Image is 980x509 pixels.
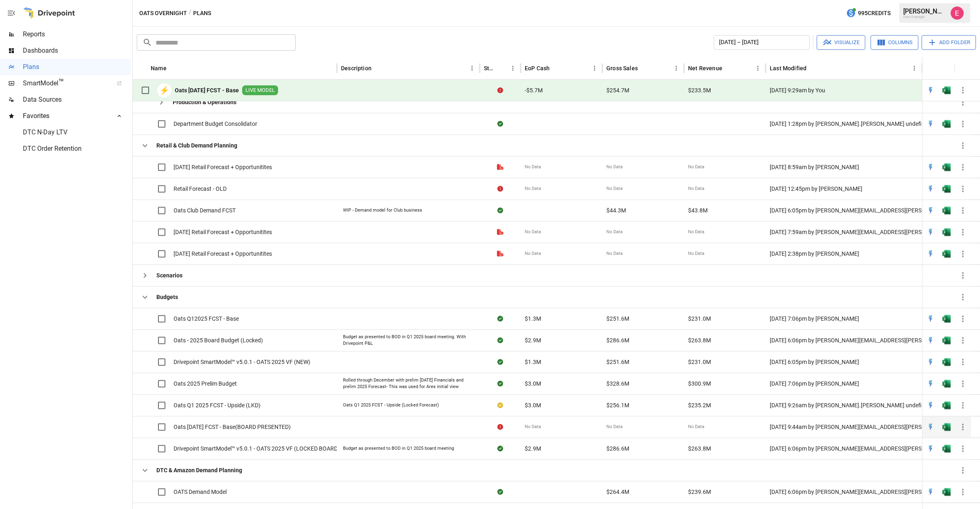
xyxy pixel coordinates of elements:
[766,113,922,134] div: [DATE] 1:28pm by [PERSON_NAME].[PERSON_NAME] undefined
[688,315,711,323] span: $231.0M
[688,401,711,409] span: $235.2M
[688,86,711,94] span: $233.5M
[688,380,711,388] span: $300.9M
[927,423,935,431] div: Open in Quick Edit
[497,401,503,409] div: Your plan has changes in Excel that are not reflected in the Drivepoint Data Warehouse, select "S...
[242,87,278,94] span: LIVE MODEL
[606,380,629,388] span: $328.6M
[497,315,503,323] div: Sync complete
[497,185,503,193] div: Error during sync.
[942,423,951,431] img: g5qfjXmAAAAABJRU5ErkJggg==
[343,402,439,409] div: Oats Q1 2025 FCST - Upside (Locked Forecast)
[817,35,865,50] button: Visualize
[927,315,935,323] img: quick-edit-flash.b8aec18c.svg
[942,488,951,496] img: g5qfjXmAAAAABJRU5ErkJggg==
[714,35,810,50] button: [DATE] – [DATE]
[942,315,951,323] img: g5qfjXmAAAAABJRU5ErkJggg==
[497,86,503,94] div: Error during sync.
[927,250,935,258] img: quick-edit-flash.b8aec18c.svg
[156,141,237,150] b: Retail & Club Demand Planning
[942,444,951,453] img: g5qfjXmAAAAABJRU5ErkJggg==
[927,315,935,323] div: Open in Quick Edit
[606,86,629,94] span: $254.7M
[807,63,819,74] button: Sort
[927,444,935,453] img: quick-edit-flash.b8aec18c.svg
[688,206,708,214] span: $43.8M
[174,380,237,388] span: Oats 2025 Prelim Budget
[525,380,541,388] span: $3.0M
[942,163,951,171] div: Open in Excel
[942,120,951,128] div: Open in Excel
[927,336,935,344] img: quick-edit-flash.b8aec18c.svg
[927,380,935,388] img: quick-edit-flash.b8aec18c.svg
[927,401,935,409] div: Open in Quick Edit
[497,206,503,214] div: Sync complete
[688,336,711,344] span: $263.8M
[927,228,935,236] img: quick-edit-flash.b8aec18c.svg
[507,63,519,74] button: Status column menu
[942,444,951,453] div: Open in Excel
[606,401,629,409] span: $256.1M
[23,62,131,72] span: Plans
[23,127,131,137] span: DTC N-Day LTV
[606,65,638,71] div: Gross Sales
[927,206,935,214] div: Open in Quick Edit
[156,466,242,474] b: DTC & Amazon Demand Planning
[766,351,922,373] div: [DATE] 6:05pm by [PERSON_NAME]
[496,63,507,74] button: Sort
[688,424,704,430] span: No Data
[167,63,179,74] button: Sort
[688,488,711,496] span: $239.6M
[139,8,187,18] button: Oats Overnight
[942,120,951,128] img: g5qfjXmAAAAABJRU5ErkJggg==
[951,7,964,20] img: Emanuelle Tulsky
[927,358,935,366] div: Open in Quick Edit
[927,423,935,431] img: quick-edit-flash.b8aec18c.svg
[156,293,178,301] b: Budgets
[752,63,764,74] button: Net Revenue column menu
[343,207,422,214] div: WIP - Demand model for Club business
[766,481,922,502] div: [DATE] 6:06pm by [PERSON_NAME][EMAIL_ADDRESS][PERSON_NAME][DOMAIN_NAME] undefined
[688,250,704,257] span: No Data
[942,401,951,409] img: g5qfjXmAAAAABJRU5ErkJggg==
[343,377,474,390] div: Rolled through December with prelim [DATE] Financials and prelim 2025 Forecast- This was used for...
[606,336,629,344] span: $286.6M
[843,6,894,21] button: 995Credits
[606,444,629,453] span: $286.6M
[766,373,922,394] div: [DATE] 7:06pm by [PERSON_NAME]
[466,63,478,74] button: Description column menu
[606,229,623,235] span: No Data
[942,86,951,94] div: Open in Excel
[927,336,935,344] div: Open in Quick Edit
[606,488,629,496] span: $264.4M
[343,445,454,452] div: Budget as presented to BOD in Q1 2025 board meeting
[942,380,951,388] div: Open in Excel
[525,401,541,409] span: $3.0M
[174,488,227,496] span: OATS Demand Model
[942,336,951,344] div: Open in Excel
[606,250,623,257] span: No Data
[497,444,503,453] div: Sync complete
[688,164,704,170] span: No Data
[525,185,541,192] span: No Data
[927,206,935,214] img: quick-edit-flash.b8aec18c.svg
[903,15,946,19] div: Oats Overnight
[927,488,935,496] div: Open in Quick Edit
[606,164,623,170] span: No Data
[23,29,131,39] span: Reports
[156,271,183,279] b: Scenarios
[942,380,951,388] img: g5qfjXmAAAAABJRU5ErkJggg==
[497,250,503,258] div: File is not a valid Drivepoint model
[58,77,64,87] span: ™
[927,120,935,128] img: quick-edit-flash.b8aec18c.svg
[525,65,550,71] div: EoP Cash
[942,250,951,258] div: Open in Excel
[960,63,971,74] button: Sort
[927,163,935,171] img: quick-edit-flash.b8aec18c.svg
[942,228,951,236] div: Open in Excel
[927,228,935,236] div: Open in Quick Edit
[174,185,227,193] span: Retail Forecast - OLD
[550,63,562,74] button: Sort
[174,206,236,214] span: Oats Club Demand FCST
[173,98,236,106] b: Production & Operations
